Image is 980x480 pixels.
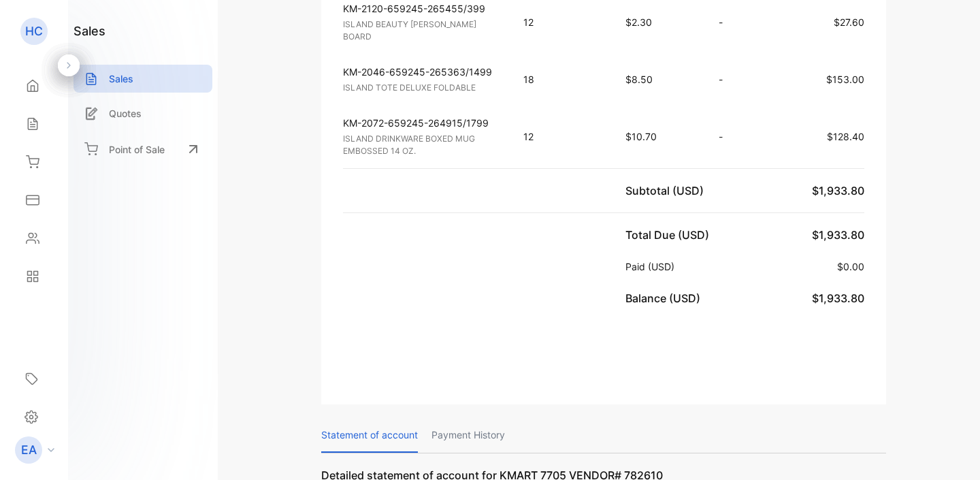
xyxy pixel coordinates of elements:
[343,133,499,157] p: ISLAND DRINKWARE BOXED MUG EMBOSSED 14 OZ.
[625,16,652,28] span: $2.30
[719,15,759,29] p: -
[837,261,864,272] span: $0.00
[73,22,105,40] h1: sales
[343,65,499,79] p: KM-2046-659245-265363/1499
[431,418,505,453] p: Payment History
[109,142,165,157] p: Point of Sale
[625,227,715,243] p: Total Due (USD)
[321,418,418,453] p: Statement of account
[625,131,657,142] span: $10.70
[21,441,37,459] p: EA
[827,131,864,142] span: $128.40
[11,5,52,46] button: Open LiveChat chat widget
[73,134,212,164] a: Point of Sale
[719,129,759,144] p: -
[109,71,133,86] p: Sales
[826,74,864,85] span: $153.00
[812,184,864,197] span: $1,933.80
[73,65,212,93] a: Sales
[523,15,599,29] p: 12
[719,72,759,86] p: -
[73,99,212,127] a: Quotes
[343,116,499,130] p: KM-2072-659245-264915/1799
[625,74,653,85] span: $8.50
[812,291,864,305] span: $1,933.80
[625,182,709,199] p: Subtotal (USD)
[343,18,499,43] p: ISLAND BEAUTY [PERSON_NAME] BOARD
[25,22,43,40] p: HC
[834,16,864,28] span: $27.60
[523,129,599,144] p: 12
[625,259,680,274] p: Paid (USD)
[812,228,864,242] span: $1,933.80
[109,106,142,121] p: Quotes
[343,82,499,94] p: ISLAND TOTE DELUXE FOLDABLE
[523,72,599,86] p: 18
[625,290,706,306] p: Balance (USD)
[343,1,499,16] p: KM-2120-659245-265455/399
